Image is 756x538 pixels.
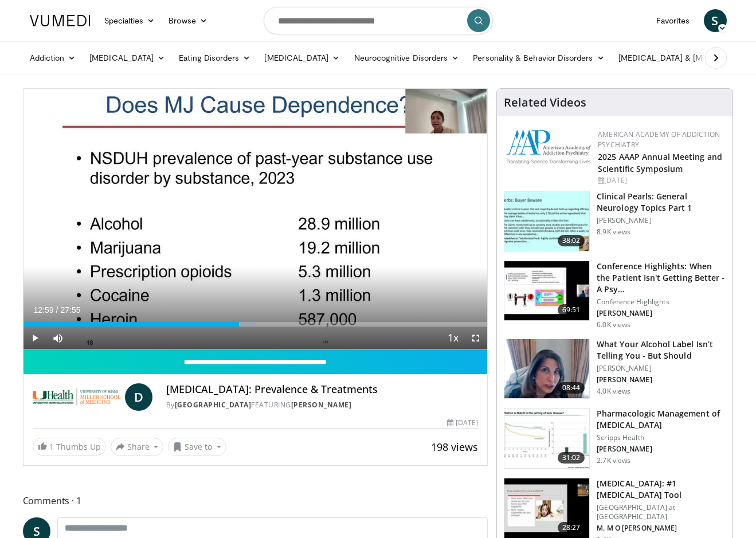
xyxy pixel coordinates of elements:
a: 69:51 Conference Highlights: When the Patient Isn't Getting Better - A Psy… Conference Highlights... [504,261,726,329]
a: 1 Thumbs Up [33,438,106,455]
p: 6.0K views [597,320,630,329]
p: [PERSON_NAME] [597,364,726,373]
span: / [56,305,58,315]
button: Share [111,438,164,456]
img: 91ec4e47-6cc3-4d45-a77d-be3eb23d61cb.150x105_q85_crop-smart_upscale.jpg [504,191,589,251]
div: Progress Bar [23,322,488,327]
span: 08:44 [558,382,585,394]
span: Comments 1 [23,493,488,508]
p: 8.9K views [597,227,630,237]
div: [DATE] [447,418,478,428]
p: [PERSON_NAME] [597,309,726,318]
h3: What Your Alcohol Label Isn’t Telling You - But Should [597,339,726,362]
h3: [MEDICAL_DATA]: #1 [MEDICAL_DATA] Tool [597,478,726,501]
a: Addiction [23,46,83,69]
span: 12:59 [34,305,54,315]
div: By FEATURING [166,400,478,410]
button: Playback Rate [441,327,464,349]
p: [GEOGRAPHIC_DATA] at [GEOGRAPHIC_DATA] [597,503,726,521]
a: Browse [162,9,214,32]
p: [PERSON_NAME] [597,375,726,384]
p: [PERSON_NAME] [597,216,726,225]
span: 31:02 [558,452,585,464]
a: 38:02 Clinical Pearls: General Neurology Topics Part 1 [PERSON_NAME] 8.9K views [504,191,726,252]
input: Search topics, interventions [264,7,493,34]
a: American Academy of Addiction Psychiatry [598,129,720,150]
p: 2.7K views [597,456,630,465]
a: Eating Disorders [172,46,257,69]
h3: Clinical Pearls: General Neurology Topics Part 1 [597,191,726,214]
p: Conference Highlights [597,297,726,307]
img: 88f7a9dd-1da1-4c5c-8011-5b3372b18c1f.150x105_q85_crop-smart_upscale.jpg [504,478,589,538]
span: 198 views [431,440,478,454]
span: 27:55 [60,305,80,315]
p: [PERSON_NAME] [597,445,726,454]
a: [MEDICAL_DATA] [83,46,172,69]
span: 1 [49,441,54,452]
span: 38:02 [558,235,585,246]
video-js: Video Player [23,89,488,350]
img: f7c290de-70ae-47e0-9ae1-04035161c232.png.150x105_q85_autocrop_double_scale_upscale_version-0.2.png [506,129,592,164]
img: b20a009e-c028-45a8-b15f-eefb193e12bc.150x105_q85_crop-smart_upscale.jpg [504,409,589,468]
img: 4362ec9e-0993-4580-bfd4-8e18d57e1d49.150x105_q85_crop-smart_upscale.jpg [504,261,589,321]
div: [DATE] [598,175,723,186]
span: 28:27 [558,522,585,533]
a: [MEDICAL_DATA] [257,46,347,69]
a: 31:02 Pharmacologic Management of [MEDICAL_DATA] Scripps Health [PERSON_NAME] 2.7K views [504,408,726,469]
a: Personality & Behavior Disorders [466,46,611,69]
a: Neurocognitive Disorders [347,46,467,69]
a: D [125,383,152,411]
h4: Related Videos [504,96,586,109]
span: 69:51 [558,304,585,316]
a: Favorites [649,9,697,32]
button: Save to [168,438,226,456]
a: Specialties [97,9,162,32]
a: 2025 AAAP Annual Meeting and Scientific Symposium [598,151,722,174]
p: M. M O [PERSON_NAME] [597,524,726,533]
button: Mute [46,327,69,349]
h3: Conference Highlights: When the Patient Isn't Getting Better - A Psy… [597,261,726,295]
a: [PERSON_NAME] [291,400,352,410]
button: Fullscreen [464,327,487,349]
a: 08:44 What Your Alcohol Label Isn’t Telling You - But Should [PERSON_NAME] [PERSON_NAME] 4.0K views [504,339,726,399]
h4: [MEDICAL_DATA]: Prevalence & Treatments [166,383,478,396]
a: [GEOGRAPHIC_DATA] [175,400,252,410]
img: 3c46fb29-c319-40f0-ac3f-21a5db39118c.png.150x105_q85_crop-smart_upscale.png [504,339,589,399]
img: VuMedi Logo [30,15,91,26]
button: Play [23,327,46,349]
h3: Pharmacologic Management of [MEDICAL_DATA] [597,408,726,431]
p: 4.0K views [597,387,630,396]
p: Scripps Health [597,433,726,442]
a: S [704,9,727,32]
img: University of Miami [33,383,120,411]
